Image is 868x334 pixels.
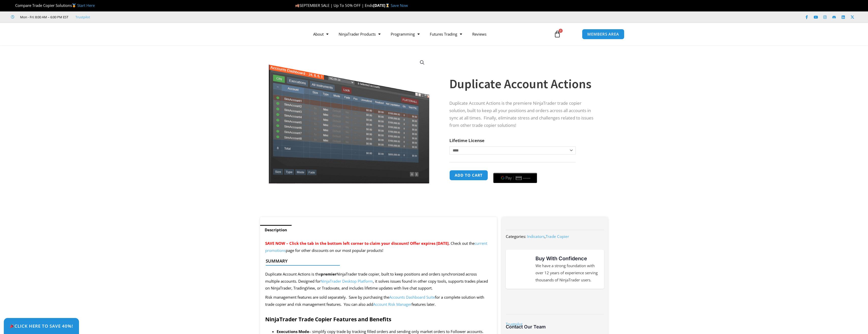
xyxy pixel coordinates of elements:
a: Accounts Dashboard Suite [389,295,435,300]
a: About [308,28,334,40]
button: Buy with GPay [493,173,537,183]
a: Trade Copier [546,234,569,239]
a: Description [260,225,292,235]
strong: premier [321,271,337,277]
a: Save Now [391,3,408,8]
span: SAVE NOW – Click the tab in the bottom left corner to claim your discount! Offer expires [DATE]. [265,241,450,246]
h3: Buy With Confidence [535,255,599,262]
a: Indicators [527,234,545,239]
span: SEPTEMBER SALE | Up To 50% OFF | Ends [295,3,373,8]
p: Duplicate Account Actions is the premiere NinjaTrader trade copier solution, built to keep all yo... [449,100,598,129]
span: MEMBERS AREA [587,32,619,36]
span: , [527,234,569,239]
a: View full-screen image gallery [418,58,427,67]
p: We have a strong foundation with over 12 years of experience serving thousands of NinjaTrader users. [535,262,599,284]
img: LogoAI | Affordable Indicators – NinjaTrader [244,25,298,43]
img: 🏆 [11,4,15,7]
p: Risk management features are sold separately. Save by purchasing the for a complete solution with... [265,294,492,308]
span: 0 [559,29,563,33]
img: 🥇 [72,4,76,7]
a: Reviews [467,28,492,40]
span: Click Here to save 40%! [10,324,73,328]
a: NinjaTrader Desktop Platform [321,279,373,284]
a: Trustpilot [75,14,90,20]
span: Mon - Fri: 8:00 AM – 6:00 PM EST [19,14,68,20]
a: 🎉Click Here to save 40%! [4,318,79,334]
img: NinjaTrader Wordmark color RGB | Affordable Indicators – NinjaTrader [517,297,593,307]
img: mark thumbs good 43913 | Affordable Indicators – NinjaTrader [511,260,529,278]
p: Check out the page for other discounts on our most popular products! [265,240,492,254]
a: Programming [386,28,425,40]
a: 0 [546,27,569,41]
img: ⌛ [386,4,389,7]
text: •••••• [524,176,531,180]
h4: Summary [266,259,487,264]
a: Start Here [77,3,95,8]
nav: Menu [308,28,548,40]
a: Futures Trading [425,28,467,40]
strong: [DATE] [373,3,391,8]
label: Lifetime License [449,138,484,143]
a: NinjaTrader Products [334,28,386,40]
img: 🎉 [10,324,14,328]
span: Compare Trade Copier Solutions [11,3,95,8]
a: MEMBERS AREA [582,29,624,39]
img: 🍂 [295,4,299,7]
span: Duplicate Account Actions is the NinjaTrader trade copier, built to keep positions and orders syn... [265,271,488,291]
a: Account Risk Manager [373,302,412,307]
button: Add to cart [449,170,488,180]
strong: NinjaTrader Trade Copier Features and Benefits [265,316,391,323]
h1: Duplicate Account Actions [449,75,598,93]
img: Screenshot 2024-08-26 15414455555 [267,54,431,184]
span: Categories: [506,234,526,239]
